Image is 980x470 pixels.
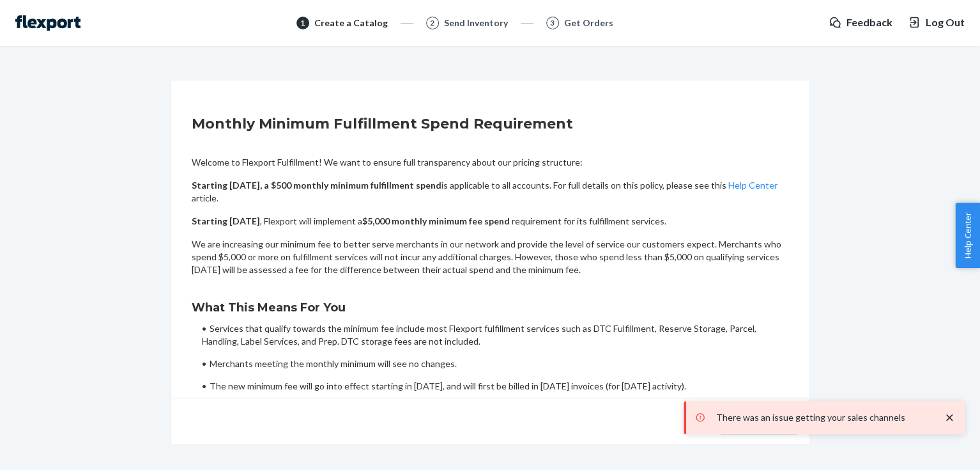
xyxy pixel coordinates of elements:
[716,411,930,424] p: There was an issue getting your sales channels
[15,15,80,31] img: Flexport logo
[444,17,508,29] div: Send Inventory
[202,380,788,393] li: The new minimum fee will go into effect starting in [DATE], and will first be billed in [DATE] in...
[314,17,388,29] div: Create a Catalog
[192,299,788,316] h3: What This Means For You
[728,180,777,191] a: Help Center
[550,17,555,28] span: 3
[846,15,892,30] span: Feedback
[829,15,892,30] a: Feedback
[192,215,260,226] b: Starting [DATE]
[192,156,788,169] p: Welcome to Flexport Fulfillment! We want to ensure full transparency about our pricing structure:
[362,215,510,226] b: $5,000 monthly minimum fee spend
[192,180,441,191] b: Starting [DATE], a $500 monthly minimum fulfillment spend
[192,215,788,228] p: , Flexport will implement a requirement for its fulfillment services.
[202,322,788,348] li: Services that qualify towards the minimum fee include most Flexport fulfillment services such as ...
[908,15,965,30] button: Log Out
[202,357,788,370] li: Merchants meeting the monthly minimum will see no changes.
[943,411,956,424] svg: close toast
[564,17,613,29] div: Get Orders
[955,203,980,268] button: Help Center
[300,17,305,28] span: 1
[192,114,788,134] h2: Monthly Minimum Fulfillment Spend Requirement
[430,17,434,28] span: 2
[192,238,788,276] p: We are increasing our minimum fee to better serve merchants in our network and provide the level ...
[192,179,788,205] p: is applicable to all accounts. For full details on this policy, please see this article.
[926,15,965,30] span: Log Out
